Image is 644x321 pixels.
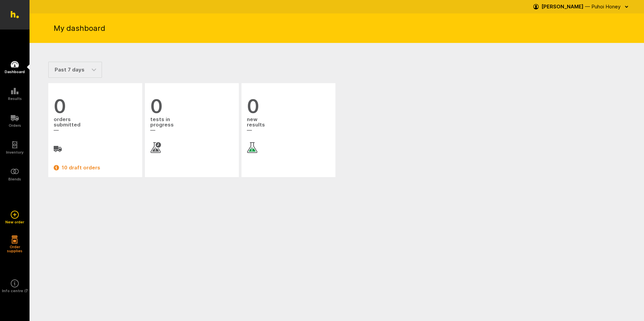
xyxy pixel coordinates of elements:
[585,3,621,10] span: — Puhoi Honey
[150,97,233,116] span: 0
[54,164,137,172] a: 10 draft orders
[533,1,631,12] button: [PERSON_NAME] — Puhoi Honey
[8,177,21,181] h5: Blends
[8,97,22,101] h5: Results
[54,97,137,153] a: 0 orderssubmitted
[247,97,330,116] span: 0
[5,70,25,74] h5: Dashboard
[5,220,24,224] h5: New order
[5,245,25,253] h5: Order supplies
[541,3,584,10] strong: [PERSON_NAME]
[9,123,21,127] h5: Orders
[150,97,233,153] a: 0 tests inprogress
[2,289,28,293] h5: Info centre
[247,97,330,153] a: 0 newresults
[247,116,330,134] span: new results
[54,97,137,116] span: 0
[54,116,137,134] span: orders submitted
[54,23,105,33] h1: My dashboard
[150,116,233,134] span: tests in progress
[6,150,23,154] h5: Inventory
